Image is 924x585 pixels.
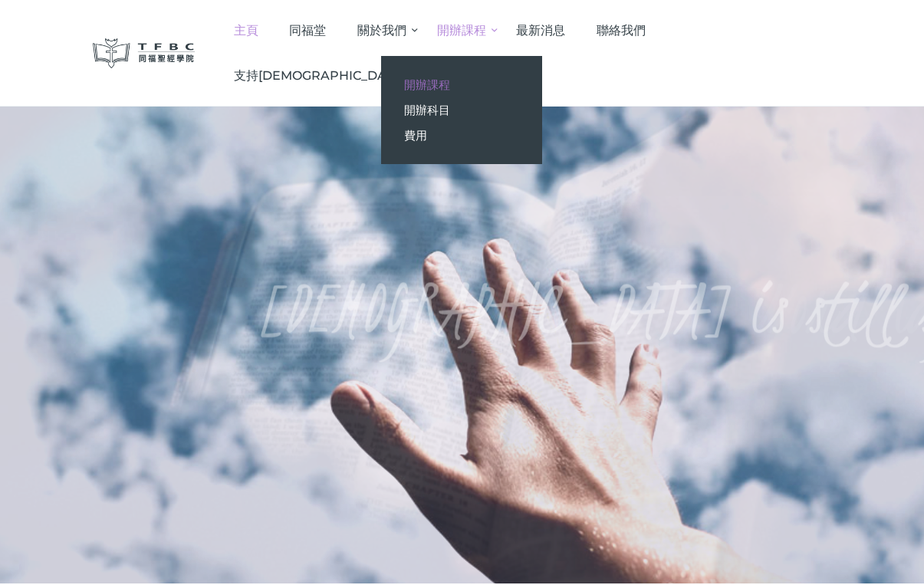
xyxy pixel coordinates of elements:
span: 聯絡我們 [597,23,646,38]
span: 同福堂 [289,23,326,38]
span: 開辦課程 [404,77,450,92]
a: 支持[DEMOGRAPHIC_DATA] [218,53,420,98]
span: 費用 [404,128,427,143]
a: 費用 [381,123,542,148]
a: 聯絡我們 [580,8,661,53]
span: 支持[DEMOGRAPHIC_DATA] [234,68,405,83]
a: 開辦課程 [421,8,501,53]
span: 關於我們 [357,23,406,38]
a: 開辦課程 [381,72,542,97]
span: 開辦課程 [437,23,486,38]
span: 最新消息 [516,23,565,38]
span: 開辦科目 [404,103,450,117]
a: 關於我們 [342,8,422,53]
span: 主頁 [234,23,258,38]
a: 開辦科目 [381,97,542,123]
a: 最新消息 [501,8,581,53]
img: 同福聖經學院 TFBC [93,38,196,68]
a: 同福堂 [274,8,342,53]
a: 主頁 [218,8,274,53]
